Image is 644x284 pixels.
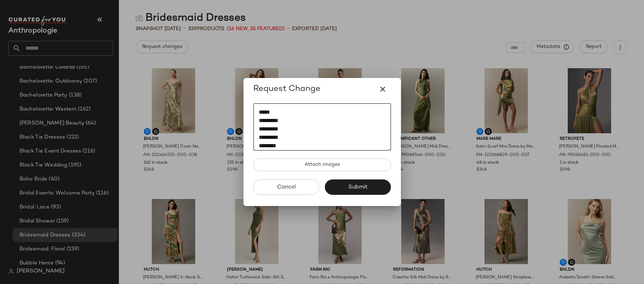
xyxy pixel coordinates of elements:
button: Cancel [253,179,319,195]
span: Submit [348,184,368,191]
span: Attach images [304,162,340,168]
span: Cancel [276,184,296,191]
button: Attach images [253,158,391,171]
span: Request Change [253,84,320,95]
button: Submit [325,179,391,195]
